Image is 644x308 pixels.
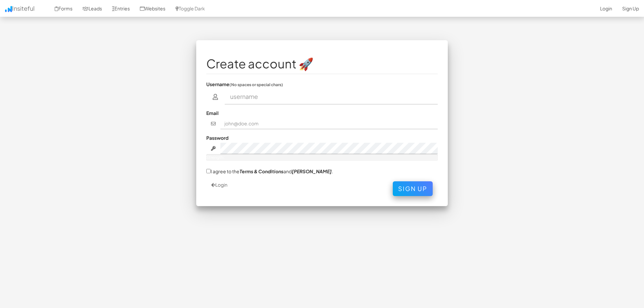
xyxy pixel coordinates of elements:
[220,118,438,129] input: john@doe.com
[206,134,228,141] label: Password
[229,82,283,87] small: (No spaces or special chars)
[206,169,211,173] input: I agree to theTerms & Conditionsand[PERSON_NAME].
[206,168,333,175] label: I agree to the and .
[206,110,219,116] label: Email
[225,89,438,105] input: username
[206,57,438,70] h1: Create account 🚀
[393,181,433,196] button: Sign Up
[206,81,283,87] label: Username
[239,168,283,174] a: Terms & Conditions
[5,6,12,12] img: icon.png
[211,182,227,188] a: Login
[292,168,332,174] a: [PERSON_NAME]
